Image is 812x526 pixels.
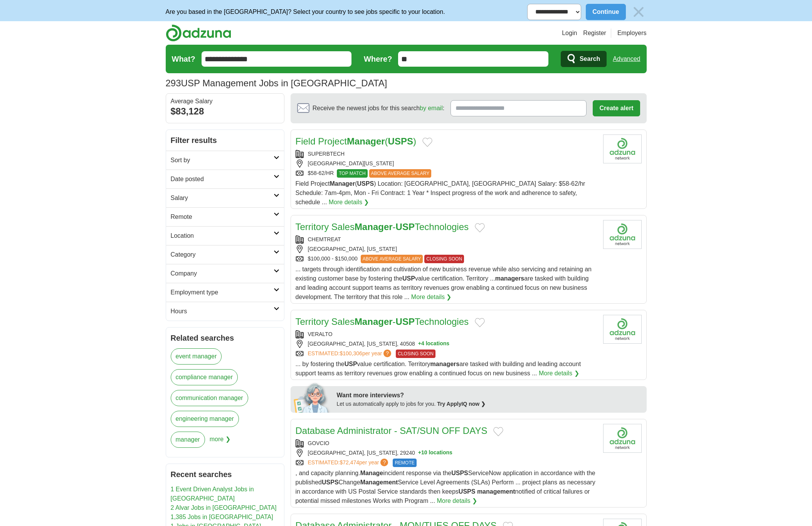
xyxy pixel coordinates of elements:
[171,269,274,278] h2: Company
[322,479,339,486] strong: USPS
[418,449,421,457] span: +
[418,449,452,457] button: +10 locations
[437,401,486,407] a: Try ApplyIQ now ❯
[308,440,330,446] a: GOVCIO
[296,266,592,300] span: ... targets through identification and cultivation of new business revenue while also servicing a...
[424,255,464,263] span: CLOSING SOON
[171,432,205,448] a: manager
[396,350,435,358] span: CLOSING SOON
[210,432,230,452] span: more ❯
[355,316,393,327] strong: Manager
[603,220,642,249] img: Company logo
[347,136,385,146] strong: Manager
[345,361,357,367] strong: USP
[166,245,284,264] a: Category
[171,231,274,240] h2: Location
[294,382,331,413] img: apply-iq-scientist.png
[308,459,390,467] a: ESTIMATED:$72,474per year?
[171,156,274,165] h2: Sort by
[396,316,415,327] strong: USP
[166,264,284,283] a: Company
[337,391,642,400] div: Want more interviews?
[330,180,355,187] strong: Manager
[171,390,248,406] a: communication manager
[296,245,597,253] div: [GEOGRAPHIC_DATA], [US_STATE]
[296,340,597,348] div: [GEOGRAPHIC_DATA], [US_STATE], 40508
[171,469,279,480] h2: Recent searches
[296,180,585,205] span: Field Project ( ) Location: [GEOGRAPHIC_DATA], [GEOGRAPHIC_DATA] Salary: $58-62/hr Schedule: 7am-...
[437,496,477,506] a: More details ❯
[166,7,445,17] p: Are you based in the [GEOGRAPHIC_DATA]? Select your country to see jobs specific to your location.
[388,136,413,146] strong: USPS
[296,255,597,263] div: $100,000 - $150,000
[361,255,423,263] span: ABOVE AVERAGE SALARY
[171,104,279,118] div: $83,128
[171,193,274,203] h2: Salary
[171,307,274,316] h2: Hours
[355,222,393,232] strong: Manager
[337,169,367,178] span: TOP MATCH
[475,318,485,327] button: Add to favorite jobs
[308,350,393,358] a: ESTIMATED:$100,306per year?
[166,188,284,207] a: Salary
[166,207,284,226] a: Remote
[396,222,415,232] strong: USP
[561,51,607,67] button: Search
[171,212,274,222] h2: Remote
[296,470,595,504] span: , and capacity planning. incident response via the ServiceNow application in accordance with the ...
[296,361,581,376] span: ... by fostering the value certification. Territory are tasked with building and leading account ...
[583,29,606,38] a: Register
[603,134,642,163] img: Company logo
[296,222,469,232] a: Territory SalesManager-USPTechnologies
[166,151,284,170] a: Sort by
[296,136,416,146] a: Field ProjectManager(USPS)
[539,369,579,378] a: More details ❯
[586,4,625,20] button: Continue
[617,29,647,38] a: Employers
[166,170,284,188] a: Date posted
[171,504,277,511] a: 2 Alvar Jobs in [GEOGRAPHIC_DATA]
[393,459,416,467] span: REMOTE
[296,425,488,436] a: Database Administrator - SAT/SUN OFF DAYS
[296,449,597,457] div: [GEOGRAPHIC_DATA], [US_STATE], 29240
[296,235,597,244] div: CHEMTREAT
[422,138,432,147] button: Add to favorite jobs
[166,226,284,245] a: Location
[171,369,238,385] a: compliance manager
[603,424,642,453] img: GovCIO logo
[383,350,391,357] span: ?
[420,105,443,111] a: by email
[451,470,468,476] strong: USPS
[166,24,231,42] img: Adzuna logo
[493,427,503,436] button: Add to favorite jobs
[171,98,279,104] div: Average Salary
[369,169,432,178] span: ABOVE AVERAGE SALARY
[296,316,469,327] a: Territory SalesManager-USPTechnologies
[593,100,640,116] button: Create alert
[418,340,449,348] button: +4 locations
[337,400,642,408] div: Let us automatically apply to jobs for you.
[296,150,597,158] div: SUPERBTECH
[603,315,642,344] img: Company logo
[166,76,181,90] span: 293
[562,29,577,38] a: Login
[166,283,284,302] a: Employment type
[166,78,387,88] h1: USP Management Jobs in [GEOGRAPHIC_DATA]
[296,330,597,338] div: VERALTO
[171,486,254,502] a: 1 Event Driven Analyst Jobs in [GEOGRAPHIC_DATA]
[313,104,444,113] span: Receive the newest jobs for this search :
[171,411,239,427] a: engineering manager
[360,479,398,486] strong: Management
[340,459,359,466] span: $72,474
[171,250,274,259] h2: Category
[418,340,421,348] span: +
[477,488,515,495] strong: management
[166,130,284,151] h2: Filter results
[171,288,274,297] h2: Employment type
[296,169,597,178] div: $58-62/HR
[430,361,460,367] strong: managers
[171,348,222,365] a: event manager
[380,459,388,466] span: ?
[475,223,485,232] button: Add to favorite jobs
[171,514,273,520] a: 1,385 Jobs in [GEOGRAPHIC_DATA]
